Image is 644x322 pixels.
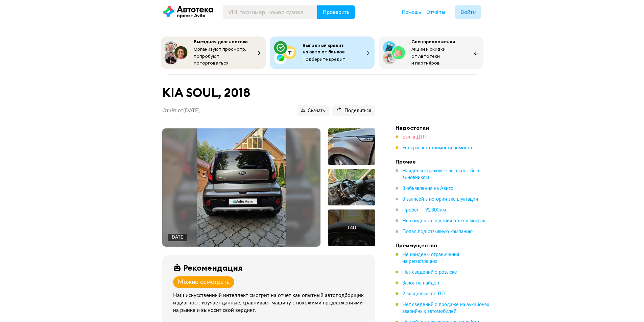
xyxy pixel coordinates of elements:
[402,208,446,213] span: Пробег — 92 800 км
[455,5,481,19] button: Войти
[402,302,489,314] span: Нет сведений о продаже на аукционах аварийных автомобилей
[402,9,421,16] a: Помощь
[402,270,457,275] span: Нет сведений о розыске
[194,39,248,45] span: Выездная диагностика
[402,229,473,234] span: Попал под отзывную кампанию
[402,197,478,202] span: 8 записей в истории эксплуатации
[336,108,371,114] span: Поделиться
[411,46,446,66] span: Акции и скидки от Автотеки и партнёров
[183,263,243,272] div: Рекомендация
[402,292,448,296] span: 2 владельца по ПТС
[301,108,325,114] span: Скачать
[402,146,472,150] span: Есть расчёт стоимости ремонта
[402,281,439,286] span: Залог не найден
[396,242,490,249] h4: Преимущества
[297,105,329,116] button: Скачать
[332,105,375,116] button: Поделиться
[162,107,200,114] p: Отчёт от [DATE]
[197,128,286,247] img: Main car
[402,186,453,191] span: 3 объявления на Авито
[460,9,476,15] span: Войти
[161,36,266,69] button: Выездная диагностикаОрганизуют просмотр, попробуют поторговаться
[411,39,455,45] span: Спецпредложения
[162,85,375,100] h1: KIA SOUL, 2018
[178,278,230,286] div: Можно осмотреть
[402,252,459,264] span: Не найдены ограничения на регистрацию
[173,292,367,314] div: Наш искусственный интеллект смотрит на отчёт как опытный автоподборщик и диагност: изучает данные...
[303,42,345,55] span: Выгодный кредит на авто от банков
[194,46,246,66] span: Организуют просмотр, попробуют поторговаться
[317,5,355,19] button: Проверить
[347,224,356,231] div: + 40
[426,9,445,16] a: Отчёты
[402,135,427,140] span: Был в ДТП
[396,124,490,131] h4: Недостатки
[170,234,185,241] div: [DATE]
[402,219,485,223] span: Не найдены сведения о техосмотрах
[396,158,490,165] h4: Прочее
[270,36,375,69] button: Выгодный кредит на авто от банковПодберите кредит
[303,56,345,62] span: Подберите кредит
[223,5,317,19] input: VIN, госномер, номер кузова
[402,169,479,180] span: Найдены страховые выплаты: был виновником
[379,36,483,69] button: СпецпредложенияАкции и скидки от Автотеки и партнёров
[323,9,350,15] span: Проверить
